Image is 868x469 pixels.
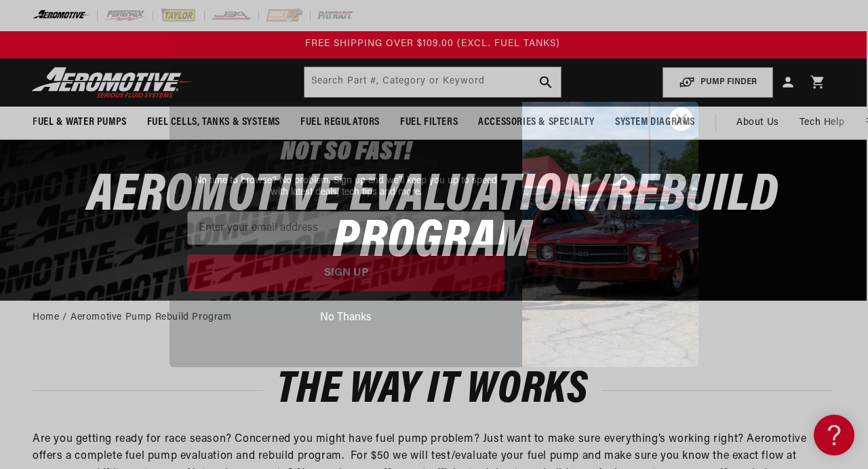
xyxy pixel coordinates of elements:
[187,305,505,331] button: No Thanks
[281,139,412,166] span: NOT SO FAST!
[187,211,505,245] input: Enter your email address
[522,102,698,367] img: 85cdd541-2605-488b-b08c-a5ee7b438a35.jpeg
[187,255,505,291] button: SIGN UP
[669,107,693,131] button: Close dialog
[195,176,497,198] span: No time to browse? No problem. Sign up and we'll keep you up to speed with latest deals, tech tip...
